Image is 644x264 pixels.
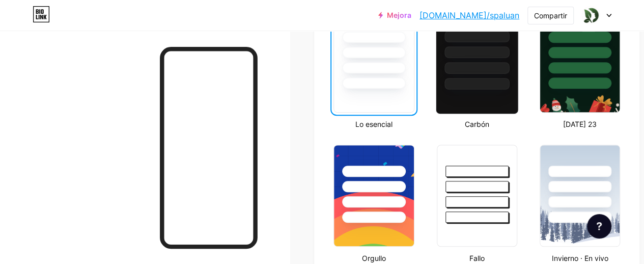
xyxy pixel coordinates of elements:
font: Lo esencial [355,120,393,128]
font: [DOMAIN_NAME]/spaluan [419,10,519,20]
font: Mejora [387,11,411,19]
a: [DOMAIN_NAME]/spaluan [419,9,519,21]
font: Invierno · En vivo [552,254,608,262]
img: spaluan [581,6,601,25]
font: Carbón [465,120,489,128]
font: Orgullo [362,254,386,262]
font: Fallo [469,254,485,262]
font: Compartir [534,11,567,20]
font: [DATE] 23 [563,120,597,128]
